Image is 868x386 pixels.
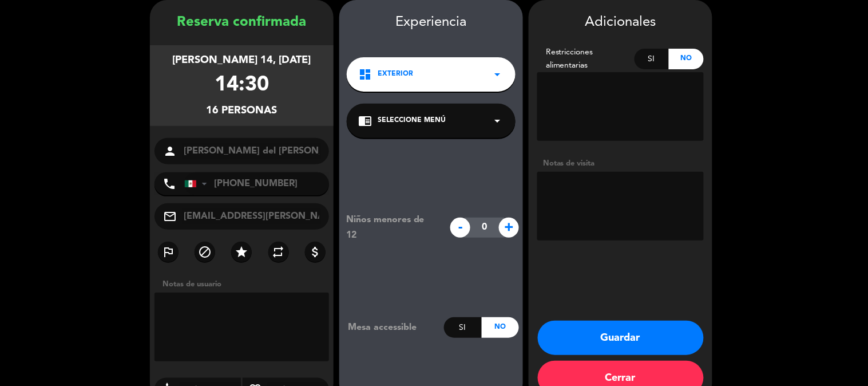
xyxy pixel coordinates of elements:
[499,218,519,238] span: +
[358,68,372,81] i: dashboard
[378,69,413,80] span: Exterior
[378,115,446,127] span: Seleccione Menú
[537,46,635,72] div: Restricciones alimentarias
[272,245,286,259] i: repeat
[669,49,704,69] div: No
[338,212,445,242] div: Niños menores de 12
[339,320,444,335] div: Mesa accessible
[339,11,523,34] div: Experiencia
[162,177,176,191] i: phone
[235,245,248,259] i: star
[537,11,704,34] div: Adicionales
[482,317,519,338] div: No
[450,218,470,238] span: -
[308,245,322,259] i: attach_money
[358,114,372,128] i: chrome_reader_mode
[538,321,704,355] button: Guardar
[215,69,269,103] div: 14:30
[150,11,334,34] div: Reserva confirmada
[161,245,175,259] i: outlined_flag
[635,49,669,69] div: Si
[490,68,504,81] i: arrow_drop_down
[207,103,278,119] div: 16 personas
[163,210,177,223] i: mail_outline
[185,173,211,195] div: Mexico (México): +52
[173,52,311,69] div: [PERSON_NAME] 14, [DATE]
[537,157,704,170] div: Notas de visita
[490,114,504,128] i: arrow_drop_down
[163,144,177,158] i: person
[444,317,481,338] div: Si
[157,278,334,290] div: Notas de usuario
[198,245,212,259] i: block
